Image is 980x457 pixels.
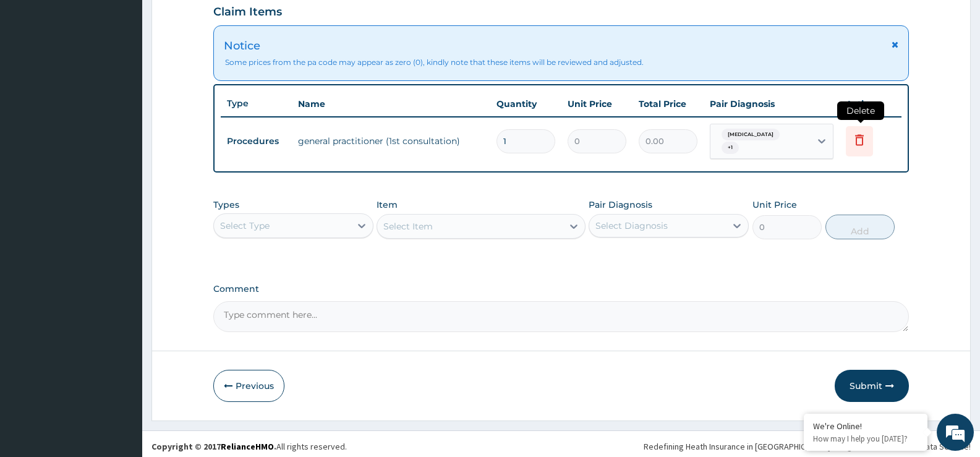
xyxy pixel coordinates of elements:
div: Redefining Heath Insurance in [GEOGRAPHIC_DATA] using Telemedicine and Data Science! [644,440,971,453]
strong: Copyright © 2017 . [151,441,276,452]
label: Pair Diagnosis [589,199,652,211]
label: Unit Price [752,199,797,211]
p: How may I help you today? [813,434,918,444]
th: Total Price [633,92,704,116]
th: Unit Price [561,92,633,116]
div: Minimize live chat window [203,6,232,36]
h3: Claim Items [213,6,282,19]
label: Comment [213,284,909,294]
textarea: Type your message and hit 'Enter' [6,316,236,359]
a: RelianceHMO [221,441,274,452]
span: [MEDICAL_DATA] [722,129,780,141]
button: Submit [835,370,909,402]
div: We're Online! [813,421,918,432]
div: Select Type [220,220,270,232]
span: We're online! [72,145,171,270]
button: Add [825,215,895,239]
div: Select Diagnosis [595,220,668,232]
label: Types [213,200,239,210]
th: Actions [840,92,901,116]
td: Procedures [221,130,292,153]
td: general practitioner (1st consultation) [292,129,490,153]
span: Notice [224,38,260,54]
div: Chat with us now [64,69,208,85]
th: Type [221,92,292,115]
span: Delete [837,101,884,120]
th: Quantity [490,92,561,116]
span: + 1 [722,142,739,154]
span: Some prices from the pa code may appear as zero (0), kindly note that these items will be reviewe... [225,57,898,67]
img: d_794563401_company_1708531726252_794563401 [23,62,50,93]
button: Previous [213,370,284,402]
label: Item [377,199,398,211]
th: Pair Diagnosis [704,92,840,116]
th: Name [292,92,490,116]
